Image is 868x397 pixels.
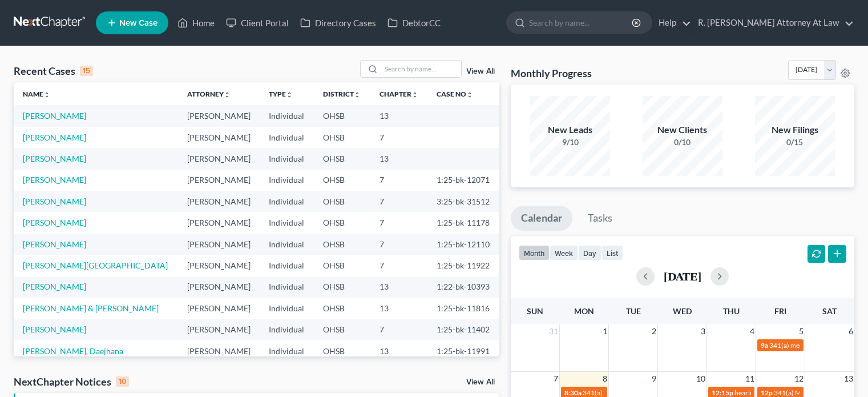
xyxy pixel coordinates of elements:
div: 15 [80,66,93,76]
td: Individual [260,340,314,362]
td: Individual [260,148,314,169]
td: OHSB [314,276,370,298]
td: [PERSON_NAME] [178,191,260,212]
td: Individual [260,319,314,340]
a: Client Portal [220,13,294,33]
a: [PERSON_NAME] [23,282,86,291]
a: Typeunfold_more [269,90,293,98]
div: New Leads [530,123,610,137]
td: OHSB [314,234,370,255]
a: DebtorCC [382,13,446,33]
h3: Monthly Progress [511,66,592,80]
span: 341(a) meeting for [PERSON_NAME] [583,388,693,397]
span: 6 [847,324,854,338]
i: unfold_more [466,91,473,98]
a: Attorneyunfold_more [187,90,231,98]
td: Individual [260,298,314,319]
td: 1:25-bk-11922 [427,255,499,276]
td: OHSB [314,255,370,276]
td: 7 [370,234,428,255]
td: [PERSON_NAME] [178,212,260,233]
a: [PERSON_NAME] [23,239,86,249]
td: [PERSON_NAME] [178,319,260,340]
i: unfold_more [224,91,231,98]
td: [PERSON_NAME] [178,276,260,298]
span: 3 [700,324,706,338]
td: OHSB [314,319,370,340]
input: Search by name... [529,12,633,33]
a: Home [172,13,220,33]
span: 10 [695,372,706,386]
td: 1:25-bk-11178 [427,212,499,233]
button: list [601,245,623,260]
td: Individual [260,255,314,276]
div: 0/10 [643,137,722,148]
a: [PERSON_NAME][GEOGRAPHIC_DATA] [23,260,168,270]
a: Case Nounfold_more [437,90,473,98]
button: week [550,245,578,260]
i: unfold_more [411,91,418,98]
td: 1:25-bk-11816 [427,298,499,319]
a: [PERSON_NAME], Daejhana [23,346,123,356]
span: 5 [798,324,805,338]
td: [PERSON_NAME] [178,105,260,126]
td: Individual [260,105,314,126]
span: Sat [822,306,837,316]
span: 8:30a [564,388,582,397]
a: [PERSON_NAME] & [PERSON_NAME] [23,303,159,313]
td: 7 [370,255,428,276]
div: Recent Cases [14,64,93,78]
a: [PERSON_NAME] [23,133,86,142]
td: 7 [370,170,428,191]
span: 7 [552,372,559,386]
span: Mon [574,306,594,316]
td: [PERSON_NAME] [178,255,260,276]
td: OHSB [314,148,370,169]
td: 13 [370,148,428,169]
td: OHSB [314,127,370,148]
span: Sun [527,306,543,316]
div: New Clients [643,123,722,137]
span: 2 [651,324,657,338]
td: Individual [260,127,314,148]
a: Nameunfold_more [23,90,50,98]
td: Individual [260,234,314,255]
td: OHSB [314,212,370,233]
a: [PERSON_NAME] [23,197,86,206]
td: [PERSON_NAME] [178,127,260,148]
td: OHSB [314,105,370,126]
span: 12:15p [712,388,733,397]
a: Tasks [578,206,623,231]
div: 9/10 [530,137,610,148]
span: New Case [119,19,158,27]
span: 9 [651,372,657,386]
a: [PERSON_NAME] [23,154,86,163]
i: unfold_more [43,91,50,98]
div: 10 [116,376,129,387]
span: Thu [723,306,740,316]
input: Search by name... [381,61,461,77]
td: 1:25-bk-11991 [427,340,499,362]
td: OHSB [314,191,370,212]
a: View All [466,378,495,386]
td: 13 [370,276,428,298]
div: New Filings [755,123,835,137]
div: 0/15 [755,137,835,148]
a: [PERSON_NAME] [23,111,86,121]
span: 31 [548,324,559,338]
button: day [578,245,601,260]
td: OHSB [314,340,370,362]
i: unfold_more [286,91,293,98]
td: 1:25-bk-11402 [427,319,499,340]
a: Calendar [511,206,572,231]
div: NextChapter Notices [14,375,129,388]
td: Individual [260,212,314,233]
td: 7 [370,191,428,212]
td: OHSB [314,298,370,319]
span: hearing for [PERSON_NAME] [734,388,822,397]
h2: [DATE] [664,270,701,282]
a: [PERSON_NAME] [23,324,86,334]
a: Directory Cases [294,13,382,33]
td: 3:25-bk-31512 [427,191,499,212]
td: 13 [370,298,428,319]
